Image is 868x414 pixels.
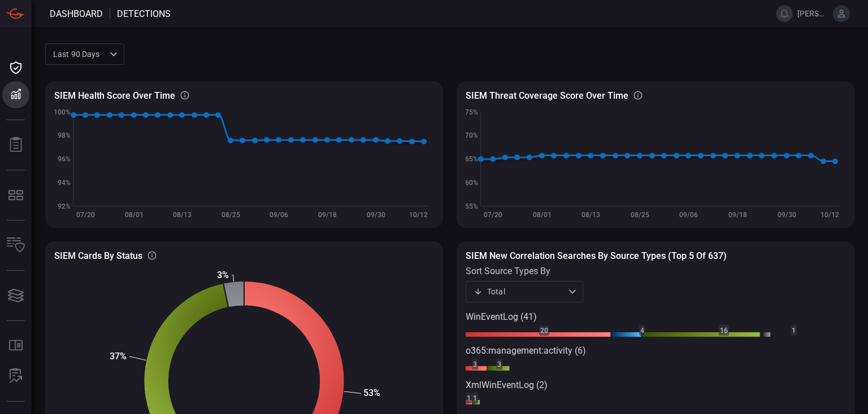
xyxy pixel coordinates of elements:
[581,211,600,219] text: 08/13
[54,90,175,101] h3: SIEM Health Score Over Time
[2,54,29,81] button: Dashboard
[497,360,501,368] text: 3
[465,202,478,210] text: 55%
[466,90,628,101] h3: SIEM Threat coverage score over time
[76,211,95,219] text: 07/20
[720,327,728,334] text: 16
[58,202,71,210] text: 92%
[409,211,428,219] text: 10/12
[466,345,586,356] text: o365:management:activity (6)
[54,250,142,261] h3: SIEM Cards By Status
[466,311,537,322] text: WinEventLog (41)
[778,211,796,219] text: 09/30
[2,81,29,108] button: Detections
[466,266,583,276] label: sort source types by
[54,108,71,116] text: 100%
[2,182,29,209] button: MITRE - Detection Posture
[53,49,106,60] p: Last 90 days
[466,380,548,390] text: XmlWinEventLog (2)
[318,211,337,219] text: 09/18
[821,211,839,219] text: 10/12
[466,250,845,261] h3: SIEM New correlation searches by source types (Top 5 of 637)
[58,179,71,187] text: 94%
[2,131,29,158] button: Reports
[631,211,649,219] text: 08/25
[728,211,747,219] text: 09/18
[2,363,29,390] button: ALERT ANALYSIS
[474,286,565,297] div: Total
[217,270,229,280] text: 3%
[473,360,477,368] text: 3
[2,282,29,309] button: Cards
[270,211,288,219] text: 09/06
[58,155,71,163] text: 96%
[465,108,478,116] text: 75%
[679,211,698,219] text: 09/06
[465,179,478,187] text: 60%
[173,211,192,219] text: 08/13
[125,211,144,219] text: 08/01
[222,211,240,219] text: 08/25
[640,327,644,334] text: 4
[533,211,552,219] text: 08/01
[110,351,127,362] text: 37%
[484,211,502,219] text: 07/20
[792,327,796,334] text: 1
[58,131,71,139] text: 98%
[467,394,471,402] text: 1
[473,394,477,402] text: 1
[465,131,478,139] text: 70%
[540,327,548,334] text: 20
[117,8,171,19] span: Detections
[2,332,29,359] button: Rule Catalog
[50,8,103,19] span: Dashboard
[797,9,828,18] span: [PERSON_NAME].[PERSON_NAME]
[367,211,385,219] text: 09/30
[363,387,380,398] text: 53%
[2,232,29,259] button: Inventory
[465,155,478,163] text: 65%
